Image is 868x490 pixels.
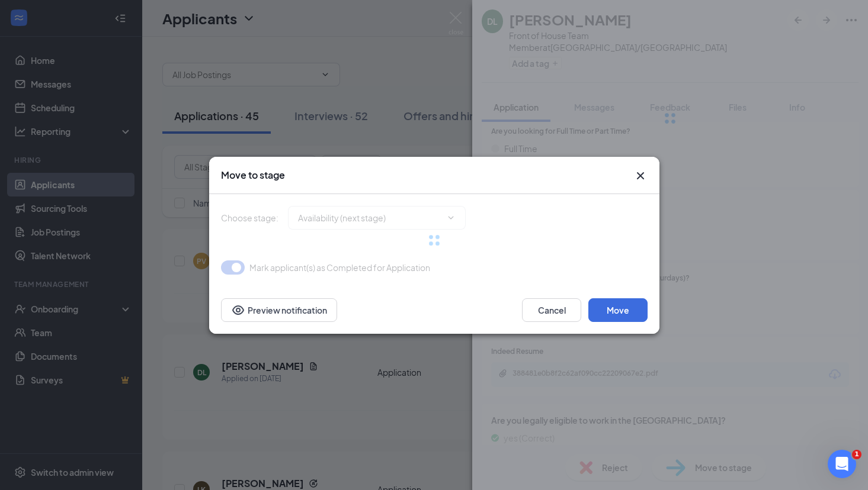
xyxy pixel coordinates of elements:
[221,298,337,322] button: Preview notificationEye
[633,169,648,183] button: Close
[231,303,245,317] svg: Eye
[221,169,285,182] h3: Move to stage
[522,298,581,322] button: Cancel
[633,169,648,183] svg: Cross
[828,450,856,478] iframe: Intercom live chat
[588,298,648,322] button: Move
[852,450,861,459] span: 1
